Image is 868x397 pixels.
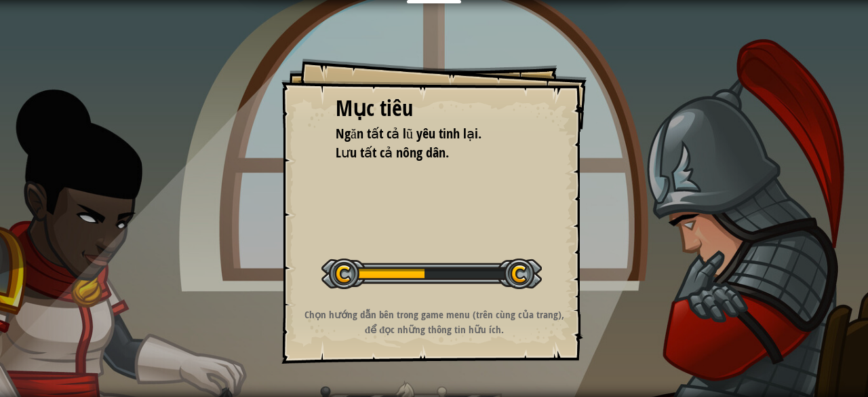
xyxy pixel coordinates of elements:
[336,93,532,124] div: Mục tiêu
[304,307,564,336] strong: Chọn hướng dẫn bên trong game menu (trên cùng của trang), để đọc những thông tin hữu ích.
[319,143,529,163] li: Lưu tất cả nông dân.
[319,124,529,144] li: Ngăn tất cả lũ yêu tinh lại.
[336,124,481,143] span: Ngăn tất cả lũ yêu tinh lại.
[336,143,449,162] span: Lưu tất cả nông dân.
